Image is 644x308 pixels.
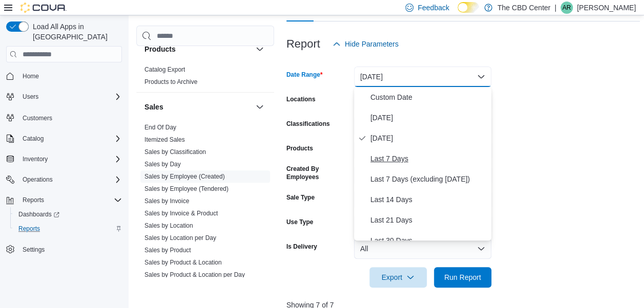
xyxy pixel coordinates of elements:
[144,172,225,181] span: Sales by Employee (Created)
[18,133,48,145] button: Catalog
[23,246,45,254] span: Settings
[286,144,313,152] label: Products
[23,135,44,143] span: Catalog
[354,87,491,240] div: Select listbox
[23,155,48,163] span: Inventory
[2,152,126,166] button: Inventory
[144,136,185,144] span: Itemized Sales
[497,2,550,14] p: The CBD Center
[144,160,181,168] span: Sales by Day
[18,111,122,124] span: Customers
[563,2,571,14] span: AR
[144,102,163,112] h3: Sales
[144,136,185,143] a: Itemized Sales
[458,13,458,13] span: Dark Mode
[18,244,49,256] a: Settings
[2,131,126,146] button: Catalog
[10,207,126,222] a: Dashboards
[18,173,122,186] span: Operations
[18,133,122,145] span: Catalog
[18,112,56,124] a: Customers
[18,194,122,206] span: Reports
[144,124,176,131] a: End Of Day
[10,222,126,236] button: Reports
[370,234,487,247] span: Last 30 Days
[286,165,350,181] label: Created By Employees
[254,101,266,113] button: Sales
[144,148,206,156] a: Sales by Classification
[376,267,421,288] span: Export
[2,193,126,207] button: Reports
[144,209,218,217] span: Sales by Invoice & Product
[345,39,399,49] span: Hide Parameters
[144,44,252,54] button: Products
[144,234,216,241] a: Sales by Location per Day
[286,95,316,103] label: Locations
[144,246,191,254] span: Sales by Product
[23,72,39,80] span: Home
[20,3,67,13] img: Cova
[370,152,487,165] span: Last 7 Days
[23,114,52,122] span: Customers
[18,173,57,186] button: Operations
[144,78,197,86] span: Products to Archive
[369,267,427,288] button: Export
[560,2,573,14] div: Anna Royer
[144,259,222,266] a: Sales by Product & Location
[286,218,313,226] label: Use Type
[144,271,245,279] span: Sales by Product & Location per Day
[370,112,487,124] span: [DATE]
[14,208,122,221] span: Dashboards
[14,208,64,221] a: Dashboards
[458,2,479,13] input: Dark Mode
[144,222,193,230] span: Sales by Location
[18,153,52,165] button: Inventory
[144,66,185,73] a: Catalog Export
[286,120,330,128] label: Classifications
[328,34,403,54] button: Hide Parameters
[136,121,274,297] div: Sales
[2,172,126,187] button: Operations
[18,91,122,103] span: Users
[144,44,176,54] h3: Products
[2,69,126,83] button: Home
[144,258,222,267] span: Sales by Product & Location
[18,153,122,165] span: Inventory
[144,185,228,192] a: Sales by Employee (Tendered)
[136,63,274,92] div: Products
[370,193,487,206] span: Last 14 Days
[2,242,126,257] button: Settings
[23,93,38,101] span: Users
[144,197,189,205] span: Sales by Invoice
[18,210,59,218] span: Dashboards
[144,185,228,193] span: Sales by Employee (Tendered)
[144,197,189,205] a: Sales by Invoice
[144,102,252,112] button: Sales
[14,223,122,235] span: Reports
[23,196,44,204] span: Reports
[370,173,487,185] span: Last 7 Days (excluding [DATE])
[370,132,487,144] span: [DATE]
[370,214,487,226] span: Last 21 Days
[144,271,245,278] a: Sales by Product & Location per Day
[18,225,40,233] span: Reports
[418,3,449,13] span: Feedback
[434,267,491,288] button: Run Report
[144,123,176,131] span: End Of Day
[370,91,487,103] span: Custom Date
[18,194,48,206] button: Reports
[18,70,122,82] span: Home
[14,223,44,235] a: Reports
[286,193,315,202] label: Sale Type
[18,243,122,256] span: Settings
[286,71,323,79] label: Date Range
[29,21,122,42] span: Load All Apps in [GEOGRAPHIC_DATA]
[144,161,181,168] a: Sales by Day
[2,110,126,125] button: Customers
[2,90,126,104] button: Users
[354,238,491,259] button: All
[254,43,266,55] button: Products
